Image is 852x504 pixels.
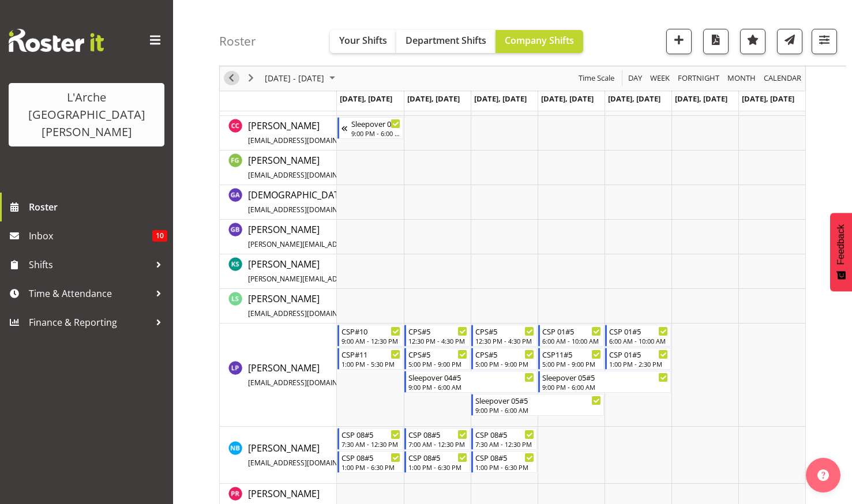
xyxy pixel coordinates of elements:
div: previous period [222,66,241,91]
div: CPS#5 [475,348,534,360]
span: Shifts [29,256,150,273]
div: Nena Barwell"s event - CSP 08#5 Begin From Tuesday, August 19, 2025 at 1:00:00 PM GMT+12:00 Ends ... [404,451,470,473]
div: 7:30 AM - 12:30 PM [475,439,534,449]
a: [PERSON_NAME][EMAIL_ADDRESS][DOMAIN_NAME] [248,119,413,146]
span: [PERSON_NAME] [248,119,413,146]
a: [PERSON_NAME][PERSON_NAME][EMAIL_ADDRESS][DOMAIN_NAME][PERSON_NAME] [248,223,517,250]
span: [EMAIL_ADDRESS][DOMAIN_NAME] [248,136,363,145]
div: 12:30 PM - 4:30 PM [475,336,534,345]
span: [PERSON_NAME] [248,223,517,250]
span: [DEMOGRAPHIC_DATA][PERSON_NAME] [248,189,419,215]
div: CSP 01#5 [542,325,601,337]
button: Department Shifts [396,30,496,53]
div: Nena Barwell"s event - CSP 08#5 Begin From Tuesday, August 19, 2025 at 7:00:00 AM GMT+12:00 Ends ... [404,428,470,450]
div: Lydia Peters"s event - CSP 01#5 Begin From Friday, August 22, 2025 at 1:00:00 PM GMT+12:00 Ends A... [605,348,671,370]
div: 5:00 PM - 9:00 PM [475,359,534,368]
span: [DATE], [DATE] [675,93,727,104]
div: Lydia Peters"s event - Sleepover 05#5 Begin From Wednesday, August 20, 2025 at 9:00:00 PM GMT+12:... [471,394,604,416]
span: Company Shifts [505,34,574,47]
td: Leanne Smith resource [220,289,337,324]
a: [DEMOGRAPHIC_DATA][PERSON_NAME][EMAIL_ADDRESS][DOMAIN_NAME] [248,188,419,216]
div: Lydia Peters"s event - Sleepover 04#5 Begin From Tuesday, August 19, 2025 at 9:00:00 PM GMT+12:00... [404,371,537,393]
div: Lydia Peters"s event - CSP 01#5 Begin From Friday, August 22, 2025 at 6:00:00 AM GMT+12:00 Ends A... [605,325,671,347]
a: [PERSON_NAME][EMAIL_ADDRESS][DOMAIN_NAME] [248,292,409,319]
span: Fortnight [677,72,720,86]
td: Gay Andrade resource [220,185,337,220]
div: CSP11#5 [542,348,601,360]
span: [EMAIL_ADDRESS][DOMAIN_NAME] [248,205,363,215]
button: Next [243,72,259,86]
div: CSP#11 [341,348,400,360]
button: Your Shifts [330,30,396,53]
span: [PERSON_NAME] [248,154,413,180]
button: Timeline Month [726,72,758,86]
div: 9:00 PM - 6:00 AM [408,382,534,392]
span: [PERSON_NAME] [248,258,463,284]
div: Nena Barwell"s event - CSP 08#5 Begin From Monday, August 18, 2025 at 1:00:00 PM GMT+12:00 Ends A... [337,451,403,473]
span: [EMAIL_ADDRESS][DOMAIN_NAME] [248,378,363,388]
div: 9:00 AM - 12:30 PM [341,336,400,345]
img: Rosterit website logo [9,29,104,52]
div: CSP 08#5 [408,428,467,440]
span: [DATE], [DATE] [407,93,460,104]
div: Nena Barwell"s event - CSP 08#5 Begin From Wednesday, August 20, 2025 at 1:00:00 PM GMT+12:00 End... [471,451,537,473]
div: CSP 08#5 [475,428,534,440]
div: Lydia Peters"s event - CPS#5 Begin From Tuesday, August 19, 2025 at 5:00:00 PM GMT+12:00 Ends At ... [404,348,470,370]
span: Department Shifts [406,34,486,47]
span: Day [627,72,643,86]
div: Lydia Peters"s event - CSP11#5 Begin From Thursday, August 21, 2025 at 5:00:00 PM GMT+12:00 Ends ... [538,348,604,370]
span: [DATE], [DATE] [742,93,794,104]
div: 1:00 PM - 6:30 PM [408,462,467,472]
div: CSP 01#5 [609,348,668,360]
div: 7:00 AM - 12:30 PM [408,439,467,449]
div: 12:30 PM - 4:30 PM [408,336,467,345]
div: Lydia Peters"s event - CSP#10 Begin From Monday, August 18, 2025 at 9:00:00 AM GMT+12:00 Ends At ... [337,325,403,347]
span: calendar [763,72,802,86]
div: CSP 08#5 [341,428,400,440]
button: Add a new shift [666,29,692,54]
span: [PERSON_NAME] [248,292,409,319]
button: Highlight an important date within the roster. [740,29,765,54]
div: Lydia Peters"s event - CPS#5 Begin From Wednesday, August 20, 2025 at 5:00:00 PM GMT+12:00 Ends A... [471,348,537,370]
div: 1:00 PM - 6:30 PM [475,462,534,472]
span: Inbox [29,227,152,245]
button: Month [762,72,804,86]
div: next period [241,66,261,91]
div: 9:00 PM - 6:00 AM [351,129,400,138]
div: 9:00 PM - 6:00 AM [542,382,668,392]
span: [DATE] - [DATE] [264,72,325,86]
div: Sleepover 05#5 [475,394,601,406]
span: [DATE], [DATE] [340,93,392,104]
span: Month [726,72,757,86]
span: [DATE], [DATE] [541,93,594,104]
img: help-xxl-2.png [817,469,829,481]
td: Faustina Gaensicke resource [220,151,337,185]
button: Filter Shifts [812,29,837,54]
span: Roster [29,198,167,216]
div: 1:00 PM - 6:30 PM [341,462,400,472]
td: Crissandra Cruz resource [220,116,337,151]
div: 5:00 PM - 9:00 PM [408,359,467,368]
button: August 2025 [263,72,340,86]
button: Previous [224,72,239,86]
td: Nena Barwell resource [220,427,337,484]
a: [PERSON_NAME][EMAIL_ADDRESS][DOMAIN_NAME] [248,153,413,181]
div: CSP#10 [341,325,400,337]
div: 1:00 PM - 2:30 PM [609,359,668,368]
span: Feedback [836,224,846,265]
h4: Roster [219,35,256,48]
div: CSP 01#5 [609,325,668,337]
div: 9:00 PM - 6:00 AM [475,405,601,415]
span: [PERSON_NAME][EMAIL_ADDRESS][DOMAIN_NAME][PERSON_NAME] [248,239,471,249]
div: Lydia Peters"s event - Sleepover 05#5 Begin From Thursday, August 21, 2025 at 9:00:00 PM GMT+12:0... [538,371,671,393]
div: 6:00 AM - 10:00 AM [609,336,668,345]
span: Finance & Reporting [29,314,150,331]
button: Time Scale [577,72,617,86]
span: Time & Attendance [29,285,150,302]
button: Download a PDF of the roster according to the set date range. [703,29,729,54]
div: 7:30 AM - 12:30 PM [341,439,400,449]
button: Company Shifts [496,30,583,53]
button: Timeline Week [648,72,672,86]
div: 5:00 PM - 9:00 PM [542,359,601,368]
span: Your Shifts [339,34,387,47]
